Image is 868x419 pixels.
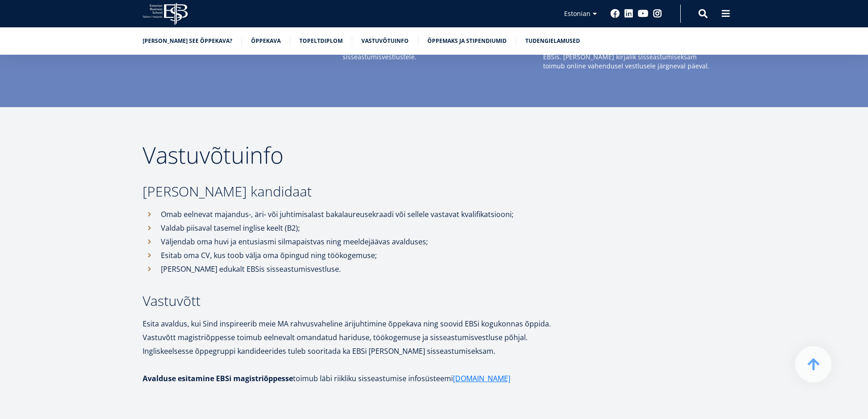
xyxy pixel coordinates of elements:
[143,373,293,383] strong: Avalduse esitamine EBSi magistriõppesse
[143,144,575,166] h2: Vastuvõtuinfo
[543,43,725,71] p: [PERSON_NAME] vastuvõtuvestlused EBSis. [PERSON_NAME] kirjalik sisseastumiseksam toimub online va...
[143,294,575,308] h3: Vastuvõtt
[143,185,575,198] h3: [PERSON_NAME] kandidaat
[453,372,510,385] a: [DOMAIN_NAME]
[525,36,580,46] a: Tudengielamused
[216,0,258,9] span: Perekonnanimi
[161,207,575,221] p: Omab eelnevat majandus-, äri- või juhtimisalast bakalaureusekraadi või sellele vastavat kvalifika...
[251,36,281,46] a: Õppekava
[611,9,620,18] a: Facebook
[427,36,507,46] a: Õppemaks ja stipendiumid
[10,89,150,98] span: Rahvusvaheline ärijuhtimine ([GEOGRAPHIC_DATA])
[299,36,343,46] a: Topeltdiplom
[143,331,575,358] p: Vastuvõtt magistriõppesse toimub eelnevalt omandatud hariduse, töökogemuse ja sisseastumisvestlus...
[638,9,648,18] a: Youtube
[161,221,575,235] p: Valdab piisaval tasemel inglise keelt (B2);
[2,90,8,96] input: Rahvusvaheline ärijuhtimine ([GEOGRAPHIC_DATA])
[161,235,575,248] p: Väljendab oma huvi ja entusiasmi silmapaistvas ning meeldejäävas avalduses;
[143,317,575,331] p: Esita avaldus, kui Sind inspireerib meie MA rahvusvaheline ärijuhtimine õppekava ning soovid EBSi...
[361,36,409,46] a: Vastuvõtuinfo
[143,372,575,385] p: toimub läbi riikliku sisseastumise infosüsteemi
[624,9,633,18] a: Linkedin
[161,248,575,262] p: Esitab oma CV, kus toob välja oma õpingud ning töökogemuse;
[161,262,575,276] p: [PERSON_NAME] edukalt EBSis sisseastumisvestluse.
[653,9,662,18] a: Instagram
[143,36,232,46] a: [PERSON_NAME] see õppekava?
